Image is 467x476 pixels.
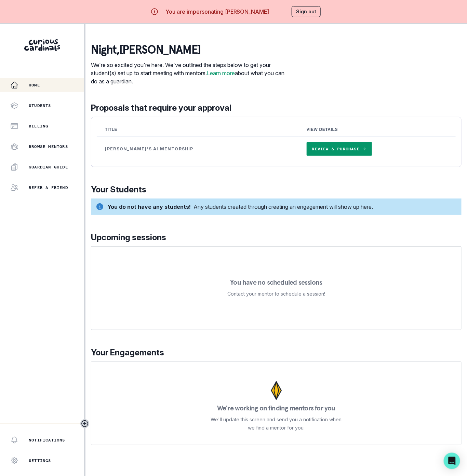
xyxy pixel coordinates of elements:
[307,142,372,156] a: Review & Purchase
[29,164,68,170] p: Guardian Guide
[97,137,298,162] td: [PERSON_NAME]'s AI Mentorship
[292,6,321,17] button: Sign out
[91,231,462,244] p: Upcoming sessions
[29,123,48,129] p: Billing
[29,185,68,190] p: Refer a friend
[80,419,89,428] button: Toggle sidebar
[165,8,269,16] p: You are impersonating [PERSON_NAME]
[97,123,298,137] th: Title
[91,346,462,359] p: Your Engagements
[91,183,462,196] p: Your Students
[444,453,460,469] div: Open Intercom Messenger
[29,437,65,443] p: Notifications
[227,290,325,298] p: Contact your mentor to schedule a session!
[29,82,40,88] p: Home
[29,103,51,108] p: Students
[298,123,456,137] th: View Details
[91,102,462,114] p: Proposals that require your approval
[24,39,60,51] img: Curious Cardinals Logo
[107,203,191,211] div: You do not have any students!
[207,70,235,77] a: Learn more
[194,203,373,211] div: Any students created through creating an engagement will show up here.
[29,144,68,149] p: Browse Mentors
[29,458,51,463] p: Settings
[230,279,322,286] p: You have no scheduled sessions
[217,405,335,411] p: We're working on finding mentors for you
[91,43,288,57] p: night , [PERSON_NAME]
[211,416,342,432] p: We'll update this screen and send you a notification when we find a mentor for you.
[91,61,288,85] p: We're so excited you're here. We've outlined the steps below to get your student(s) set up to sta...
